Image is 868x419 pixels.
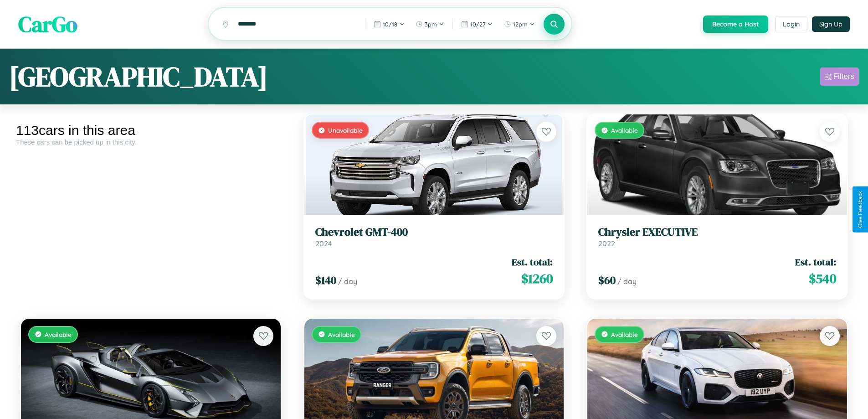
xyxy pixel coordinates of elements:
div: Filters [833,72,854,81]
span: Unavailable [328,126,363,134]
button: 10/27 [457,17,498,31]
h3: Chevrolet GMT-400 [315,226,553,239]
h1: [GEOGRAPHIC_DATA] [9,58,268,95]
button: Filters [820,67,859,86]
div: 113 cars in this area [16,123,286,138]
div: These cars can be picked up in this city. [16,138,286,146]
span: $ 1260 [521,269,553,288]
button: Login [775,16,807,32]
span: $ 140 [315,273,336,288]
button: Sign Up [812,16,850,32]
span: 2022 [598,239,615,248]
span: Available [45,331,72,338]
span: / day [617,277,637,286]
span: 12pm [513,21,528,28]
button: 10/18 [369,17,409,31]
span: CarGo [18,9,77,39]
span: 2024 [315,239,332,248]
span: Est. total: [512,255,553,269]
span: 10 / 18 [383,21,397,28]
span: 10 / 27 [470,21,486,28]
h3: Chrysler EXECUTIVE [598,226,836,239]
span: Available [611,331,638,338]
a: Chrysler EXECUTIVE2022 [598,226,836,248]
span: $ 540 [809,269,836,288]
button: 12pm [499,17,539,31]
button: 3pm [411,17,449,31]
span: Available [328,331,355,338]
button: Become a Host [703,16,768,33]
span: / day [338,277,357,286]
span: Available [611,126,638,134]
div: Give Feedback [857,191,863,228]
span: 3pm [425,21,437,28]
span: Est. total: [795,255,836,269]
span: $ 60 [598,273,616,288]
a: Chevrolet GMT-4002024 [315,226,553,248]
